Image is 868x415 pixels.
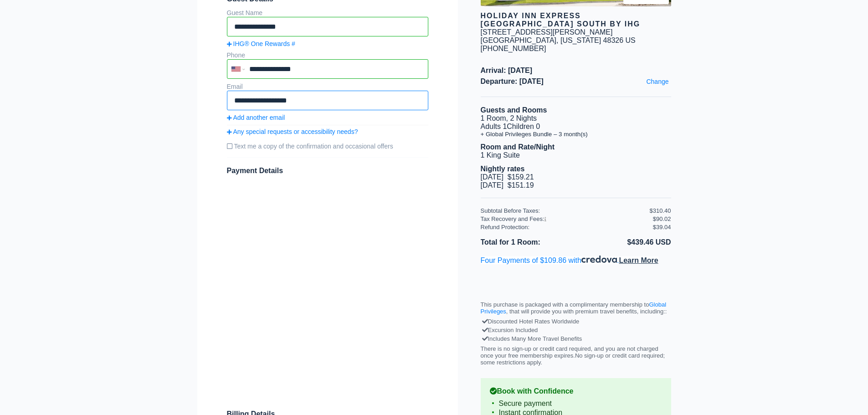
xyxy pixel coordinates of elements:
[481,215,650,222] div: Tax Recovery and Fees:
[481,273,671,282] iframe: PayPal Message 1
[481,45,671,53] div: [PHONE_NUMBER]
[481,236,576,248] li: Total for 1 Room:
[481,173,534,181] span: [DATE] $159.21
[560,36,601,44] span: [US_STATE]
[227,83,243,90] label: Email
[619,256,658,264] span: Learn More
[507,123,540,130] span: Children 0
[227,139,428,154] label: Text me a copy of the confirmation and occasional offers
[481,36,559,44] span: [GEOGRAPHIC_DATA],
[481,256,658,264] a: Four Payments of $109.86 with.Learn More
[227,167,283,174] span: Payment Details
[481,131,671,138] li: + Global Privileges Bundle – 3 month(s)
[490,387,662,395] b: Book with Confidence
[481,165,525,173] b: Nightly rates
[481,352,665,366] span: No sign-up or credit card required; some restrictions apply.
[644,76,671,87] a: Change
[483,317,669,326] div: Discounted Hotel Rates Worldwide
[490,399,662,408] li: Secure payment
[481,143,555,151] b: Room and Rate/Night
[481,12,671,28] div: Holiday Inn Express [GEOGRAPHIC_DATA] South by IHG
[650,207,671,214] div: $310.40
[481,181,534,189] span: [DATE] $151.19
[481,106,547,114] b: Guests and Rooms
[227,128,428,135] a: Any special requests or accessibility needs?
[481,301,671,315] p: This purchase is packaged with a complimentary membership to , that will provide you with premium...
[483,326,669,334] div: Excursion Included
[481,77,671,86] span: Departure: [DATE]
[481,28,613,36] div: [STREET_ADDRESS][PERSON_NAME]
[481,123,671,131] li: Adults 1
[227,40,428,47] a: IHG® One Rewards #
[603,36,624,44] span: 48326
[653,215,671,222] div: $90.02
[227,51,245,59] label: Phone
[481,114,671,123] li: 1 Room, 2 Nights
[227,9,263,16] label: Guest Name
[481,224,653,231] div: Refund Protection:
[481,256,658,264] span: Four Payments of $109.86 with .
[227,114,428,121] a: Add another email
[481,67,671,75] span: Arrival: [DATE]
[481,151,671,159] li: 1 King Suite
[626,36,636,44] span: US
[576,236,671,248] li: $439.46 USD
[225,179,430,400] iframe: Secure payment input frame
[483,334,669,343] div: Includes Many More Travel Benefits
[481,345,671,366] p: There is no sign-up or credit card required, and you are not charged once your free membership ex...
[481,301,667,315] a: Global Privileges
[228,60,247,78] div: United States: +1
[481,207,650,214] div: Subtotal Before Taxes:
[653,224,671,231] div: $39.04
